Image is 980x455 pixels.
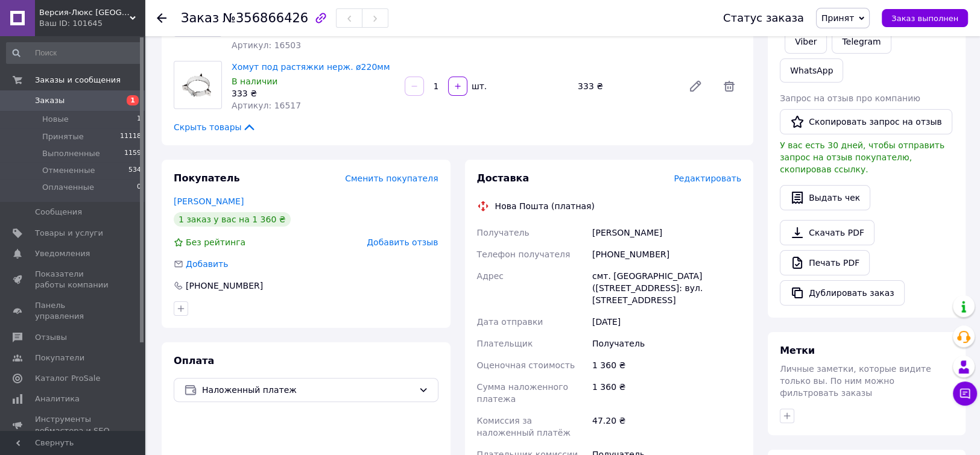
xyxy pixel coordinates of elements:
div: 1 360 ₴ [590,354,744,376]
button: Скопировать запрос на отзыв [780,109,952,134]
span: Артикул: 16503 [232,40,301,50]
span: 11118 [120,131,141,142]
span: Доставка [477,172,530,184]
span: Получатель [477,228,530,237]
span: Оплата [174,355,214,366]
span: Отмененные [42,165,95,176]
img: Хомут под растяжки нерж. ø220мм [174,69,221,100]
span: 1 [137,114,141,125]
span: Личные заметки, которые видите только вы. По ним можно фильтровать заказы [780,364,931,398]
a: Telegram [832,30,891,54]
span: Выполненные [42,148,100,159]
span: Добавить [186,259,228,269]
div: [DATE] [590,311,744,333]
span: Плательщик [477,339,533,348]
div: 333 ₴ [232,87,395,99]
span: Уведомления [35,248,90,259]
span: Адрес [477,271,504,281]
input: Поиск [6,42,142,64]
span: Сумма наложенного платежа [477,382,568,404]
div: 1 360 ₴ [590,376,744,410]
span: Артикул: 16517 [232,101,301,110]
div: Получатель [590,333,744,354]
a: Редактировать [683,74,707,98]
a: Скачать PDF [780,220,874,245]
span: Панель управления [35,300,112,322]
span: Аналитика [35,394,80,404]
span: Покупатель [174,172,239,184]
div: смт. [GEOGRAPHIC_DATA] ([STREET_ADDRESS]: вул. [STREET_ADDRESS] [590,265,744,311]
span: Редактировать [674,174,741,183]
div: [PHONE_NUMBER] [185,280,264,292]
span: 534 [128,165,141,176]
span: Запрос на отзыв про компанию [780,93,920,103]
div: Нова Пошта (платная) [492,200,598,212]
div: Статус заказа [723,12,804,24]
button: Чат с покупателем [953,381,977,406]
span: Принят [821,13,854,23]
div: 47.20 ₴ [590,410,744,444]
span: Покупатели [35,353,84,363]
a: Хомут под растяжки нерж. ø220мм [232,62,390,72]
span: Сменить покупателя [345,174,438,183]
a: WhatsApp [780,58,843,83]
span: Оценочная стоимость [477,360,575,370]
span: Сообщения [35,207,82,218]
span: 0 [137,182,141,193]
div: [PERSON_NAME] [590,222,744,243]
span: Заказ [181,11,219,25]
span: Товары и услуги [35,228,103,239]
div: 333 ₴ [573,78,678,95]
span: Версия-Люкс Киев [39,7,130,18]
div: 1 заказ у вас на 1 360 ₴ [174,212,291,227]
span: Каталог ProSale [35,373,100,384]
a: Viber [785,30,827,54]
span: Заказы и сообщения [35,75,121,86]
span: №356866426 [223,11,308,25]
div: Ваш ID: 101645 [39,18,145,29]
button: Дублировать заказ [780,280,905,306]
button: Выдать чек [780,185,870,210]
span: Телефон получателя [477,249,571,259]
span: Принятые [42,131,84,142]
span: Скрыть товары [174,121,256,133]
span: Заказ выполнен [891,14,958,23]
a: [PERSON_NAME] [174,196,244,206]
span: Новые [42,114,69,125]
span: Отзывы [35,332,67,343]
span: Оплаченные [42,182,94,193]
span: Показатели работы компании [35,269,112,290]
span: Удалить [717,74,741,98]
span: 1159 [124,148,141,159]
span: У вас есть 30 дней, чтобы отправить запрос на отзыв покупателю, скопировав ссылку. [780,140,944,174]
span: Метки [780,345,815,356]
span: В наличии [232,77,277,86]
div: Вернуться назад [157,12,166,24]
span: 1 [127,95,139,105]
div: шт. [469,80,488,92]
span: Комиссия за наложенный платёж [477,416,571,438]
span: Без рейтинга [186,237,245,247]
a: Печать PDF [780,250,870,275]
span: Наложенный платеж [202,383,414,397]
div: [PHONE_NUMBER] [590,243,744,265]
span: Заказы [35,95,65,106]
button: Заказ выполнен [882,9,968,27]
span: Инструменты вебмастера и SEO [35,414,112,436]
span: Добавить отзыв [367,237,438,247]
span: Дата отправки [477,317,543,327]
